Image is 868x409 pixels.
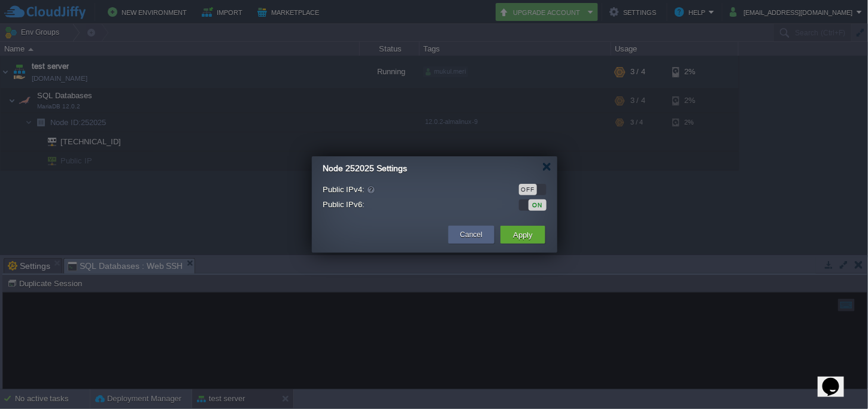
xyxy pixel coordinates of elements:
[323,163,407,173] span: Node 252025 Settings
[818,361,856,397] iframe: chat widget
[323,198,492,211] label: Public IPv6:
[509,228,536,242] button: Apply
[323,183,492,196] label: Public IPv4:
[529,199,547,211] div: ON
[519,184,537,195] div: OFF
[460,229,482,241] button: Cancel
